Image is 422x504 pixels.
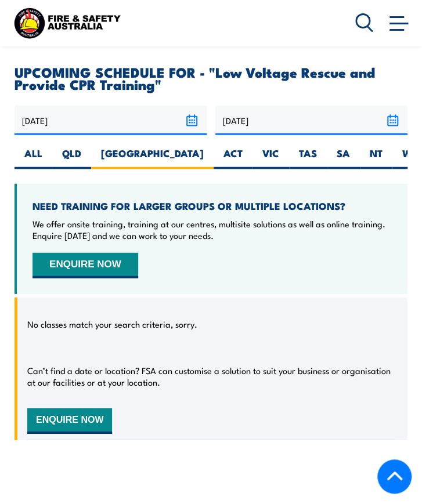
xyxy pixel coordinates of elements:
[15,66,407,90] h2: UPCOMING SCHEDULE FOR - "Low Voltage Rescue and Provide CPR Training"
[27,365,395,388] p: Can’t find a date or location? FSA can customise a solution to suit your business or organisation...
[27,408,112,434] button: ENQUIRE NOW
[91,147,214,169] label: [GEOGRAPHIC_DATA]
[214,147,253,169] label: ACT
[15,147,52,169] label: ALL
[33,200,392,212] h4: NEED TRAINING FOR LARGER GROUPS OR MULTIPLE LOCATIONS?
[33,218,392,241] p: We offer onsite training, training at our centres, multisite solutions as well as online training...
[27,318,197,330] p: No classes match your search criteria, sorry.
[360,147,392,169] label: NT
[52,147,91,169] label: QLD
[33,253,138,278] button: ENQUIRE NOW
[15,106,207,135] input: From date
[215,106,407,135] input: To date
[327,147,360,169] label: SA
[289,147,327,169] label: TAS
[253,147,289,169] label: VIC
